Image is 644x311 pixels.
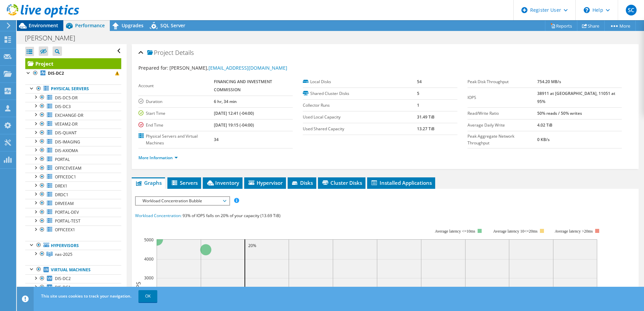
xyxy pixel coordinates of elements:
span: Hypervisor [248,179,283,186]
label: Used Shared Capacity [303,126,417,132]
a: DIS-DC2 [25,274,121,283]
b: 54 [417,79,422,84]
a: DIS-DC3 [25,102,121,111]
span: OFFICEEX1 [55,227,75,233]
a: DIS-AXIOMA [25,146,121,155]
span: Workload Concentration: [135,213,182,218]
a: PORTAL-TEST [25,217,121,226]
span: DIS-DC3 [55,104,71,109]
label: IOPS [468,94,538,101]
a: DIS-DC5-DR [25,93,121,102]
a: OFFICEEX1 [25,226,121,234]
span: DIS-DC1 [55,284,71,290]
a: [EMAIL_ADDRESS][DOMAIN_NAME] [208,65,287,71]
a: Hypervisors [25,241,121,250]
label: Prepared for: [138,65,168,71]
a: More Information [138,155,178,161]
span: DIS-DC5-DR [55,95,77,101]
span: VEEAM2-DR [55,121,77,127]
label: Physical Servers and Virtual Machines [138,133,214,146]
a: Share [577,21,605,31]
label: Peak Aggregate Network Throughput [468,133,538,146]
span: DIS-DC2 [55,276,71,281]
label: Peak Disk Throughput [468,78,538,85]
span: SC [626,5,637,15]
span: EXCHANGE-DR [55,112,83,118]
a: OK [138,290,157,302]
a: DREX1 [25,181,121,190]
span: Disks [291,179,313,186]
span: Details [175,48,194,57]
span: PORTAL [55,157,70,162]
b: [DATE] 12:41 (-04:00) [214,110,254,116]
label: Start Time [138,110,214,117]
span: Project [147,49,173,56]
a: DRDC1 [25,190,121,199]
label: Read/Write Ratio [468,110,538,117]
b: DIS-DC2 [48,70,64,76]
b: 4.02 TiB [537,122,552,128]
label: Used Local Capacity [303,114,417,120]
label: Account [138,82,214,89]
span: OFFICEDC1 [55,174,76,180]
text: 5000 [144,237,154,243]
label: Local Disks [303,78,417,85]
text: 3000 [144,275,154,281]
a: DIS-DC2 [25,69,121,78]
a: nas-2025 [25,250,121,258]
a: DIS-IMAGING [25,137,121,146]
b: 38911 at [GEOGRAPHIC_DATA], 11051 at 95% [537,91,615,104]
span: Environment [29,22,58,29]
a: PORTAL-DEV [25,208,121,217]
label: Shared Cluster Disks [303,90,417,97]
b: 754.20 MB/s [537,79,561,84]
a: DIS-DC1 [25,283,121,292]
tspan: Average latency 10<=20ms [493,229,538,234]
label: Duration [138,98,214,105]
span: Workload Concentration Bubble [139,197,226,205]
text: Average latency >20ms [555,229,593,234]
b: 5 [417,91,419,96]
a: EXCHANGE-DR [25,111,121,119]
label: Collector Runs [303,102,417,109]
label: Average Daily Write [468,122,538,129]
tspan: Average latency <=10ms [435,229,475,234]
text: 20% [248,243,256,248]
span: SQL Server [160,22,185,29]
span: [PERSON_NAME], [169,65,287,71]
span: Performance [75,22,105,29]
span: Installed Applications [371,179,432,186]
a: VEEAM2-DR [25,120,121,129]
label: End Time [138,122,214,129]
a: Physical Servers [25,84,121,93]
a: DRVEEAM [25,199,121,208]
h1: [PERSON_NAME] [22,34,86,42]
a: Virtual Machines [25,265,121,274]
span: This site uses cookies to track your navigation. [41,293,131,299]
b: 1 [417,102,419,108]
a: OFFICEVEEAM [25,164,121,173]
a: Reports [545,21,577,31]
b: 50% reads / 50% writes [537,110,582,116]
a: OFFICEDC1 [25,173,121,181]
text: 4000 [144,256,154,262]
a: Project [25,58,121,69]
span: DIS-AXIOMA [55,148,78,153]
span: DREX1 [55,183,67,189]
span: nas-2025 [55,251,72,257]
b: 0 KB/s [537,137,550,142]
b: FINANCING AND INVESTMENT COMMISSION [214,79,272,93]
b: 6 hr, 34 min [214,99,237,104]
svg: \n [584,7,590,13]
span: DRVEEAM [55,201,74,206]
a: More [604,21,636,31]
span: Graphs [135,179,162,186]
span: Cluster Disks [321,179,362,186]
span: Servers [171,179,198,186]
b: 31.49 TiB [417,114,434,120]
span: OFFICEVEEAM [55,165,82,171]
b: [DATE] 19:15 (-04:00) [214,122,254,128]
span: DRDC1 [55,192,68,198]
span: 93% of IOPS falls on 20% of your capacity (13.69 TiB) [183,213,281,218]
b: 34 [214,137,219,142]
